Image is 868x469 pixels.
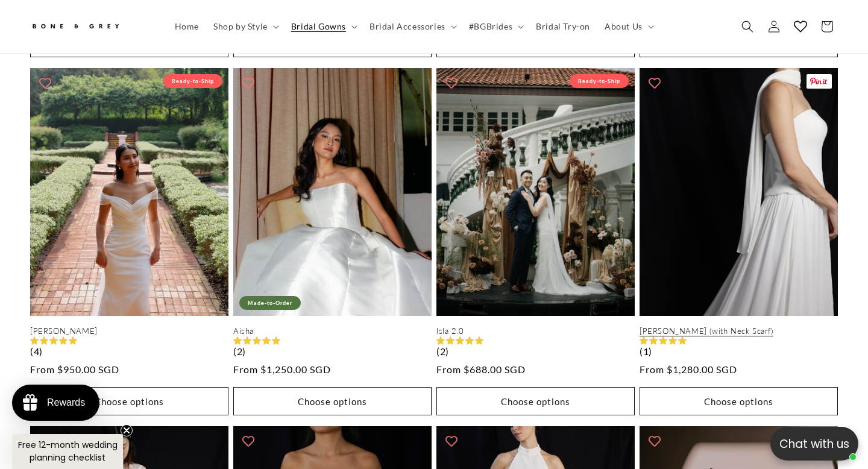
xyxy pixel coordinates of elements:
[439,71,464,95] button: Add to wishlist
[168,14,206,39] a: Home
[30,17,121,37] img: Bone and Grey Bridal
[643,429,667,453] button: Add to wishlist
[213,21,268,32] span: Shop by Style
[30,326,228,336] a: [PERSON_NAME]
[284,14,362,39] summary: Bridal Gowns
[436,387,635,415] button: Choose options
[462,14,529,39] summary: #BGBrides
[33,71,57,95] button: Add to wishlist
[605,21,643,32] span: About Us
[236,71,260,95] button: Add to wishlist
[770,435,858,453] p: Chat with us
[206,14,284,39] summary: Shop by Style
[640,387,838,415] button: Choose options
[291,21,346,32] span: Bridal Gowns
[175,21,199,32] span: Home
[436,326,635,336] a: Isla 2.0
[529,14,597,39] a: Bridal Try-on
[770,427,858,461] button: Open chatbox
[233,326,432,336] a: Aisha
[362,14,462,39] summary: Bridal Accessories
[30,387,228,415] button: Choose options
[26,12,156,41] a: Bone and Grey Bridal
[233,387,432,415] button: Choose options
[370,21,445,32] span: Bridal Accessories
[236,429,260,453] button: Add to wishlist
[597,14,659,39] summary: About Us
[12,434,123,469] div: Free 12-month wedding planning checklistClose teaser
[18,439,118,464] span: Free 12-month wedding planning checklist
[47,397,85,408] div: Rewards
[734,13,761,40] summary: Search
[640,326,838,336] a: [PERSON_NAME] (with Neck Scarf)
[121,424,133,436] button: Close teaser
[439,429,464,453] button: Add to wishlist
[536,21,590,32] span: Bridal Try-on
[33,429,57,453] button: Add to wishlist
[469,21,512,32] span: #BGBrides
[643,71,667,95] button: Add to wishlist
